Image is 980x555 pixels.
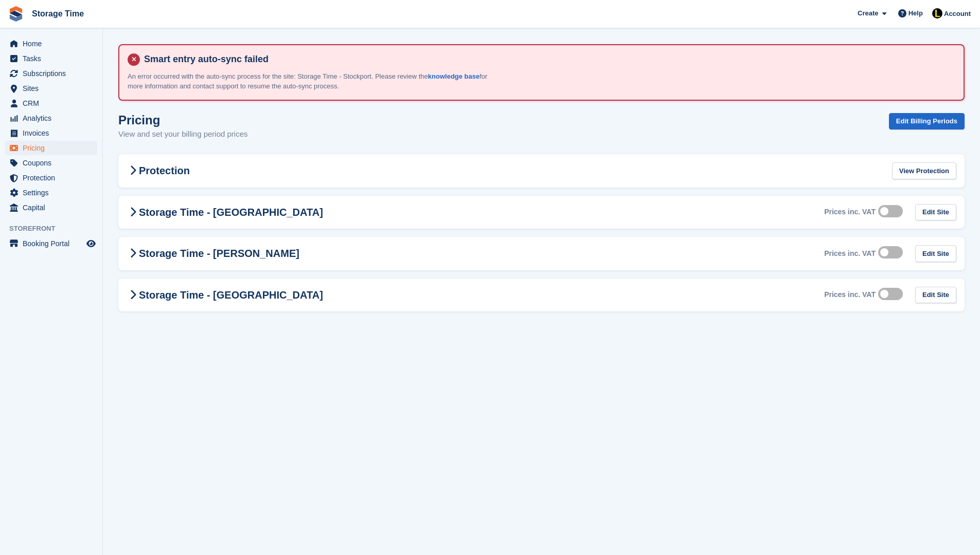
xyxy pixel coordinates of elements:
a: menu [5,66,97,81]
span: CRM [23,96,84,110]
a: menu [5,236,97,251]
a: View Protection [892,162,956,179]
h4: Smart entry auto-sync failed [140,53,955,65]
span: Create [858,8,878,18]
div: Prices inc. VAT [824,249,876,258]
h2: Protection [127,164,190,177]
span: Subscriptions [23,66,84,81]
img: Laaibah Sarwar [932,8,942,18]
h2: Storage Time - [GEOGRAPHIC_DATA] [127,289,323,301]
span: Storefront [9,224,102,234]
a: menu [5,111,97,125]
a: knowledge base [428,72,479,80]
h1: Pricing [118,113,248,127]
a: menu [5,171,97,185]
a: Preview store [85,237,97,250]
span: Protection [23,171,84,185]
span: Sites [23,81,84,96]
a: menu [5,141,97,155]
a: Edit Site [915,204,956,221]
a: menu [5,200,97,215]
span: Tasks [23,51,84,66]
span: Settings [23,186,84,200]
span: Coupons [23,156,84,170]
h2: Storage Time - [PERSON_NAME] [127,247,299,260]
a: menu [5,81,97,96]
p: View and set your billing period prices [118,128,248,140]
a: Edit Site [915,287,956,304]
span: Pricing [23,141,84,155]
a: menu [5,96,97,110]
span: Help [908,8,923,18]
span: Capital [23,200,84,215]
span: Home [23,36,84,51]
span: Analytics [23,111,84,125]
span: Invoices [23,126,84,140]
a: Storage Time [28,5,88,22]
a: menu [5,126,97,140]
p: An error occurred with the auto-sync process for the site: Storage Time - Stockport. Please revie... [128,71,488,91]
div: Prices inc. VAT [824,290,876,299]
img: stora-icon-8386f47178a22dfd0bd8f6a31ec36ba5ce8667c1dd55bd0f319d3a0aa187defe.svg [8,6,24,22]
div: Prices inc. VAT [824,208,876,216]
h2: Storage Time - [GEOGRAPHIC_DATA] [127,206,323,218]
span: Booking Portal [23,236,84,251]
span: Account [944,9,971,19]
a: menu [5,156,97,170]
a: Edit Billing Periods [889,113,965,130]
a: menu [5,186,97,200]
a: Edit Site [915,245,956,262]
a: menu [5,51,97,66]
a: menu [5,36,97,51]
